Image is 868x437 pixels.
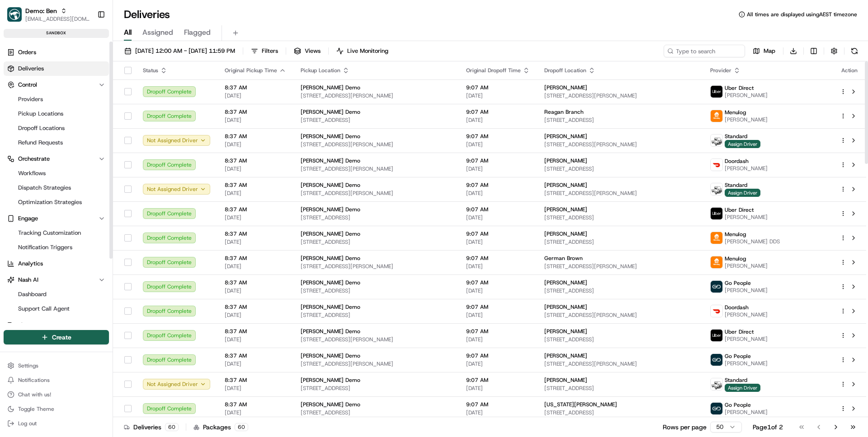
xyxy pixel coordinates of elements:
span: [STREET_ADDRESS] [301,238,452,246]
span: [DATE] [225,287,286,294]
span: 8:37 AM [225,255,286,262]
span: [DATE] [225,360,286,367]
a: Dispatch Strategies [14,181,98,194]
span: Refund Requests [18,139,63,147]
span: [STREET_ADDRESS][PERSON_NAME] [544,92,695,99]
span: Reagan Branch [544,108,584,116]
span: [PERSON_NAME] [725,287,768,294]
div: sandbox [4,29,109,38]
span: Notification Triggers [18,243,72,251]
span: Assign Driver [725,189,760,197]
span: Dashboard [18,290,47,298]
span: Uber Direct [725,84,754,92]
span: Pickup Locations [18,110,63,118]
span: [DATE] [466,92,530,99]
button: [EMAIL_ADDRESS][DOMAIN_NAME] [25,15,90,23]
button: Demo: Ben [25,6,57,15]
span: [PERSON_NAME] [544,230,587,237]
button: Toggle Theme [4,403,109,415]
img: gopeople_logo.png [711,403,722,414]
span: [DATE] [466,116,530,124]
img: uber-new-logo.jpeg [711,330,722,341]
span: 9:07 AM [466,133,530,140]
h1: Deliveries [124,7,170,22]
span: [STREET_ADDRESS][PERSON_NAME] [301,141,452,148]
span: [DATE] [466,165,530,172]
span: 8:37 AM [225,352,286,359]
span: 8:37 AM [225,303,286,311]
button: Not Assigned Driver [143,379,210,390]
span: Original Pickup Time [225,67,277,74]
span: [DATE] [466,190,530,197]
button: Fleet [4,318,109,332]
span: [STREET_ADDRESS] [301,311,452,319]
span: Map [764,47,775,55]
span: 8:37 AM [225,181,286,189]
span: Live Monitoring [347,47,388,55]
span: Notifications [18,377,50,384]
span: [DATE] [225,92,286,99]
div: 60 [235,423,248,431]
button: Settings [4,359,109,372]
span: Tracking Customization [18,229,81,237]
span: [STREET_ADDRESS][PERSON_NAME] [544,360,695,367]
p: Rows per page [663,423,707,432]
span: Dispatch Strategies [18,184,71,192]
span: 9:07 AM [466,303,530,311]
span: [PERSON_NAME] [725,335,768,343]
div: Action [840,67,859,74]
span: Optimization Strategies [18,198,82,206]
span: [STREET_ADDRESS][PERSON_NAME] [301,190,452,197]
img: Screenshot%202025-02-12%20at%202.24.29%E2%80%AFPM.png [711,378,722,390]
span: Assign Driver [725,140,760,148]
span: 9:07 AM [466,157,530,164]
img: uber-new-logo.jpeg [711,86,722,98]
button: [DATE] 12:00 AM - [DATE] 11:59 PM [120,45,239,57]
span: 8:37 AM [225,206,286,213]
span: 8:37 AM [225,108,286,116]
a: Support Call Agent [14,302,98,315]
span: [PERSON_NAME] Demo [301,108,360,116]
span: [STREET_ADDRESS][PERSON_NAME] [301,263,452,270]
img: doordash_logo_v2.png [711,305,722,317]
button: Filters [247,45,282,57]
span: 9:07 AM [466,108,530,116]
button: Demo: BenDemo: Ben[EMAIL_ADDRESS][DOMAIN_NAME] [4,4,94,25]
span: 9:07 AM [466,401,530,408]
img: menluog.png [711,256,722,268]
span: [DATE] [466,214,530,221]
div: Deliveries [124,423,179,432]
button: Map [749,45,779,57]
img: Screenshot%202025-02-12%20at%202.24.29%E2%80%AFPM.png [711,183,722,195]
span: Deliveries [18,65,44,73]
span: [DATE] [466,141,530,148]
button: Live Monitoring [332,45,392,57]
button: Views [290,45,325,57]
button: Control [4,78,109,92]
span: [DATE] [225,141,286,148]
span: [STREET_ADDRESS] [544,165,695,172]
span: Menulog [725,231,746,238]
span: [PERSON_NAME] [725,360,768,367]
span: All times are displayed using AEST timezone [747,11,857,18]
span: Dropoff Location [544,67,586,74]
a: Orders [4,45,109,60]
span: [DATE] [466,238,530,246]
span: Engage [18,214,38,223]
span: 9:07 AM [466,230,530,237]
span: Go People [725,353,751,360]
span: [PERSON_NAME] [725,214,768,221]
span: [DATE] [466,287,530,294]
span: 8:37 AM [225,377,286,384]
span: [PERSON_NAME] [725,262,768,270]
span: Create [52,333,71,342]
span: Views [305,47,321,55]
button: Log out [4,417,109,430]
button: Orchestrate [4,152,109,166]
span: Doordash [725,304,749,311]
span: Settings [18,362,38,369]
span: 8:37 AM [225,84,286,91]
span: Orders [18,48,36,56]
a: Notification Triggers [14,241,98,254]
